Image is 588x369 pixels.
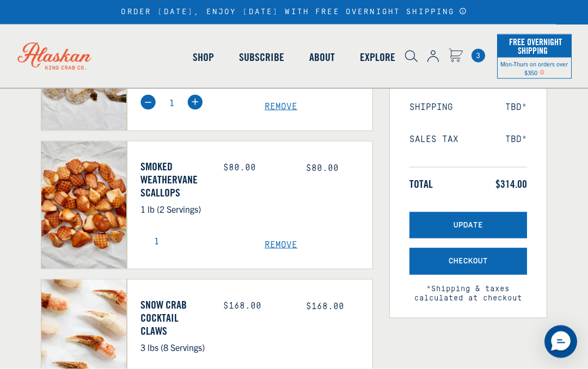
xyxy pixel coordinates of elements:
[409,248,527,275] button: Checkout
[140,340,207,354] p: 3 lbs (8 Servings)
[495,177,527,190] span: $314.00
[506,34,562,59] span: Free Overnight Shipping
[500,60,568,76] span: Mon-Thurs on orders over $350
[405,51,418,63] img: search
[306,302,344,311] span: $168.00
[265,102,372,112] a: Remove
[140,202,207,216] p: 1 lb (2 Servings)
[265,240,372,250] a: Remove
[121,8,467,17] div: ORDER [DATE], ENJOY [DATE] WITH FREE OVERNIGHT SHIPPING
[409,275,527,303] span: *Shipping & taxes calculated at checkout
[140,95,156,110] img: minus
[471,49,485,63] span: 3
[140,160,207,199] a: Smoked Weathervane Scallops
[5,30,103,82] img: Alaskan King Crab Co. logo
[41,142,126,269] img: Smoked Weathervane Scallops - 1 lb (2 Servings)
[471,49,485,63] a: Cart
[449,48,463,64] a: Cart
[409,177,433,190] span: Total
[544,325,577,358] div: Messenger Dummy Widget
[454,221,483,230] span: Update
[140,298,207,337] a: Snow Crab Cocktail Claws
[427,51,439,63] img: account
[459,8,467,15] a: Announcement Bar Modal
[223,301,290,311] div: $168.00
[409,212,527,239] button: Update
[347,26,408,88] a: Explore
[409,134,458,145] span: Sales Tax
[306,163,339,173] span: $80.00
[540,69,544,76] span: Shipping Notice Icon
[180,26,226,88] a: Shop
[223,163,290,173] div: $80.00
[297,26,347,88] a: About
[409,102,453,113] span: Shipping
[187,95,203,110] img: plus
[449,257,488,266] span: Checkout
[226,26,297,88] a: Subscribe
